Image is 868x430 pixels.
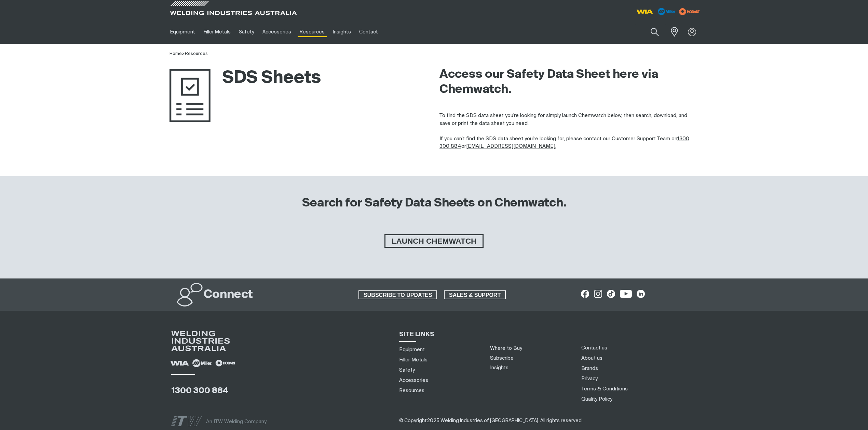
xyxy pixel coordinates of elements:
input: Product name or item number... [635,24,666,40]
a: SUBSCRIBE TO UPDATES [358,290,437,299]
a: Quality Policy [581,396,612,403]
h1: SDS Sheets [169,67,321,89]
a: Contact us [581,344,607,352]
a: Equipment [399,346,425,353]
a: Contact [355,20,382,44]
h2: Search for Safety Data Sheets on Chemwatch. [302,196,566,211]
span: SITE LINKS [399,331,434,338]
img: miller [677,6,702,17]
span: SUBSCRIBE TO UPDATES [359,290,436,299]
span: © Copyright 2025 Welding Industries of [GEOGRAPHIC_DATA] . All rights reserved. [399,418,583,423]
a: 1300 300 884 [171,387,229,395]
a: Privacy [581,375,598,382]
a: Accessories [258,20,295,44]
a: Brands [581,365,598,372]
p: To find the SDS data sheet you’re looking for simply launch Chemwatch below, then search, downloa... [439,112,699,150]
h2: Connect [204,287,253,302]
span: SALES & SUPPORT [445,290,505,299]
nav: Sitemap [396,344,482,396]
nav: Main [166,20,568,44]
span: ​​​​​​​​​​​​​​​​​​ ​​​​​​ [399,418,583,423]
a: About us [581,355,602,362]
a: Safety [399,367,415,374]
a: Accessories [399,377,428,384]
a: LAUNCH CHEMWATCH [384,234,484,248]
a: Resources [296,20,329,44]
a: Resources [399,387,424,394]
a: Insights [490,365,508,370]
h2: Access our Safety Data Sheet here via Chemwatch. [439,67,699,97]
a: [EMAIL_ADDRESS][DOMAIN_NAME]. [466,144,556,149]
a: Equipment [166,20,199,44]
a: Safety [235,20,258,44]
span: LAUNCH CHEMWATCH [385,234,483,248]
a: Filler Metals [199,20,234,44]
a: SALES & SUPPORT [444,290,506,299]
a: Resources [185,52,208,56]
span: > [182,52,185,56]
a: Subscribe [490,356,514,361]
a: Where to Buy [490,346,522,351]
nav: Footer [579,343,709,404]
a: Terms & Conditions [581,385,628,392]
a: Filler Metals [399,356,428,363]
span: An ITW Welding Company [206,419,267,424]
a: Home [169,52,182,56]
a: Insights [329,20,355,44]
button: Search products [643,24,666,40]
